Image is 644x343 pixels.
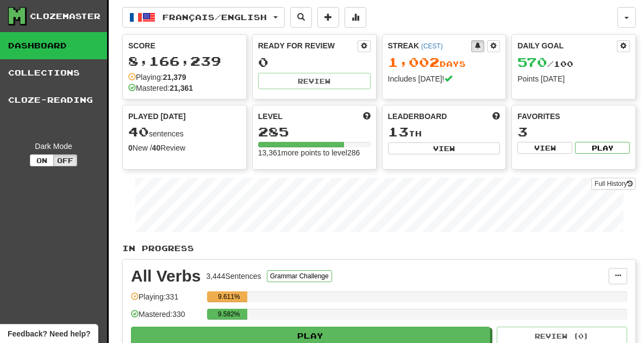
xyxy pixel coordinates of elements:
[258,125,371,139] div: 285
[258,55,371,69] div: 0
[131,291,202,309] div: Playing: 331
[128,144,133,152] strong: 0
[162,13,267,22] span: Français / English
[128,40,241,51] div: Score
[388,111,447,122] span: Leaderboard
[363,111,371,122] span: Score more points to level up
[122,243,636,254] p: In Progress
[290,7,312,28] button: Search sentences
[317,7,339,28] button: Add sentence to collection
[388,142,501,154] button: View
[163,73,186,82] strong: 21,379
[210,291,247,302] div: 9.611%
[258,40,358,51] div: Ready for Review
[128,72,186,83] div: Playing:
[131,268,201,284] div: All Verbs
[30,11,101,22] div: Clozemaster
[591,178,636,190] a: Full History
[206,271,261,282] div: 3,444 Sentences
[388,125,501,139] div: th
[8,328,90,339] span: Open feedback widget
[267,270,332,282] button: Grammar Challenge
[128,142,241,153] div: New / Review
[128,125,241,139] div: sentences
[388,73,501,84] div: Includes [DATE]!
[492,111,500,122] span: This week in points, UTC
[517,59,573,68] span: / 100
[8,141,99,152] div: Dark Mode
[517,54,547,70] span: 570
[517,40,617,52] div: Daily Goal
[210,309,247,320] div: 9.582%
[388,55,501,70] div: Day s
[128,83,193,93] div: Mastered:
[258,73,371,89] button: Review
[517,111,630,122] div: Favorites
[388,124,409,139] span: 13
[388,40,472,51] div: Streak
[517,125,630,139] div: 3
[30,154,54,166] button: On
[152,144,161,152] strong: 40
[517,73,630,84] div: Points [DATE]
[345,7,366,28] button: More stats
[53,154,77,166] button: Off
[421,42,443,50] a: (CEST)
[388,54,440,70] span: 1,002
[128,111,186,122] span: Played [DATE]
[258,147,371,158] div: 13,361 more points to level 286
[128,124,149,139] span: 40
[131,309,202,327] div: Mastered: 330
[258,111,283,122] span: Level
[170,84,193,92] strong: 21,361
[128,54,241,68] div: 8,166,239
[575,142,630,154] button: Play
[122,7,285,28] button: Français/English
[517,142,572,154] button: View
